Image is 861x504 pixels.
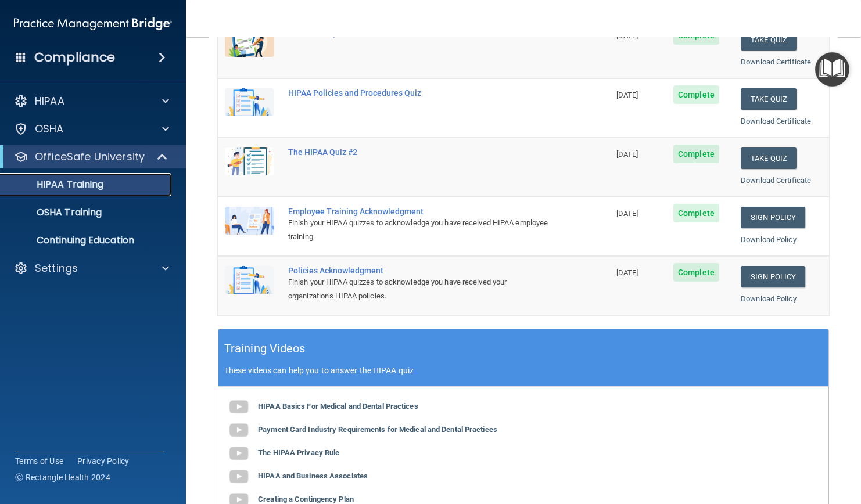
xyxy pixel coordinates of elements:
[77,455,130,467] a: Privacy Policy
[14,122,169,136] a: OSHA
[741,147,797,169] button: Take Quiz
[741,235,797,244] a: Download Policy
[616,31,638,40] span: [DATE]
[224,339,306,359] h5: Training Videos
[616,150,638,159] span: [DATE]
[741,88,797,110] button: Take Quiz
[8,235,166,246] p: Continuing Education
[673,263,719,282] span: Complete
[258,402,418,411] b: HIPAA Basics For Medical and Dental Practices
[288,88,551,98] div: HIPAA Policies and Procedures Quiz
[673,204,719,222] span: Complete
[673,145,719,163] span: Complete
[741,57,811,66] a: Download Certificate
[288,216,551,244] div: Finish your HIPAA quizzes to acknowledge you have received HIPAA employee training.
[227,419,250,442] img: gray_youtube_icon.38fcd6cc.png
[14,150,168,164] a: OfficeSafe University
[34,49,115,66] h4: Compliance
[616,91,638,99] span: [DATE]
[258,448,339,457] b: The HIPAA Privacy Rule
[741,207,805,228] a: Sign Policy
[741,176,811,185] a: Download Certificate
[288,266,551,275] div: Policies Acknowledgment
[258,425,497,434] b: Payment Card Industry Requirements for Medical and Dental Practices
[288,147,551,157] div: The HIPAA Quiz #2
[258,471,368,480] b: HIPAA and Business Associates
[815,52,849,87] button: Open Resource Center
[227,442,250,465] img: gray_youtube_icon.38fcd6cc.png
[616,209,638,218] span: [DATE]
[741,266,805,287] a: Sign Policy
[14,261,169,275] a: Settings
[35,94,64,108] p: HIPAA
[14,12,172,35] img: PMB logo
[8,179,103,190] p: HIPAA Training
[8,207,102,218] p: OSHA Training
[15,455,63,467] a: Terms of Use
[35,261,78,275] p: Settings
[227,465,250,488] img: gray_youtube_icon.38fcd6cc.png
[288,275,551,303] div: Finish your HIPAA quizzes to acknowledge you have received your organization’s HIPAA policies.
[14,94,169,108] a: HIPAA
[258,495,354,503] b: Creating a Contingency Plan
[288,207,551,216] div: Employee Training Acknowledgment
[227,395,250,419] img: gray_youtube_icon.38fcd6cc.png
[741,117,811,125] a: Download Certificate
[35,150,145,164] p: OfficeSafe University
[741,29,797,51] button: Take Quiz
[616,268,638,277] span: [DATE]
[224,366,823,375] p: These videos can help you to answer the HIPAA quiz
[741,294,797,303] a: Download Policy
[15,471,110,483] span: Ⓒ Rectangle Health 2024
[35,122,64,136] p: OSHA
[673,85,719,104] span: Complete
